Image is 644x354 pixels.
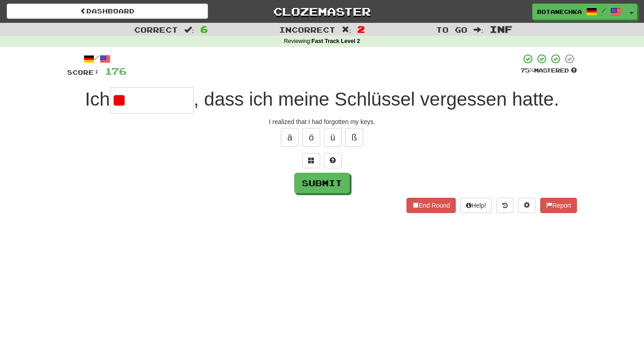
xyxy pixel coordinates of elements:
[312,38,360,44] strong: Fast Track Level 2
[537,8,582,16] span: Botanechka
[85,89,110,110] span: Ich
[345,128,363,147] button: ß
[357,24,365,34] span: 2
[324,128,342,147] button: ü
[134,25,178,34] span: Correct
[67,68,99,76] span: Score:
[200,24,208,34] span: 6
[67,117,577,126] div: I realized that I had forgotten my keys.
[532,4,626,20] a: Botanechka /
[602,7,606,13] span: /
[407,198,456,213] button: End Round
[294,173,350,193] button: Submit
[540,198,577,213] button: Report
[302,128,320,147] button: ö
[302,153,320,168] button: Switch sentence to multiple choice alt+p
[342,26,352,34] span: :
[521,67,577,75] div: Mastered
[324,153,342,168] button: Single letter hint - you only get 1 per sentence and score half the points! alt+h
[194,89,559,110] span: , dass ich meine Schlüssel vergessen hatte.
[67,53,127,64] div: /
[184,26,194,34] span: :
[281,128,299,147] button: ä
[521,67,534,74] span: 75 %
[460,198,492,213] button: Help!
[221,4,423,19] a: Clozemaster
[496,198,513,213] button: Round history (alt+y)
[7,4,208,19] a: Dashboard
[105,65,127,77] span: 176
[490,24,513,34] span: Inf
[436,25,467,34] span: To go
[279,25,335,34] span: Incorrect
[474,26,483,34] span: :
